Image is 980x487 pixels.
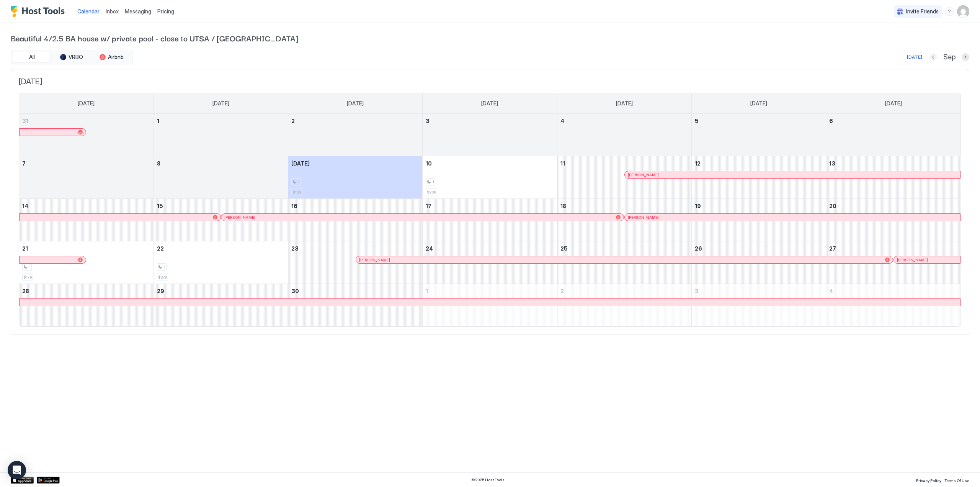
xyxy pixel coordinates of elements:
div: Open Intercom Messenger [8,461,26,479]
a: September 23, 2025 [288,241,422,256]
div: [PERSON_NAME] [897,257,957,262]
span: 1 [29,264,31,269]
td: September 7, 2025 [19,156,154,199]
span: 1 [157,118,159,124]
td: September 29, 2025 [154,284,288,326]
a: September 18, 2025 [557,199,691,213]
span: [DATE] [19,77,961,87]
span: $279 [158,275,167,280]
span: $179 [23,275,32,280]
span: [DATE] [885,100,902,107]
span: 16 [291,203,297,209]
a: App Store [11,477,34,484]
span: [PERSON_NAME] [628,215,659,220]
a: September 10, 2025 [423,156,557,171]
a: Thursday [608,93,640,114]
span: [PERSON_NAME] [359,257,390,262]
button: Airbnb [92,52,131,62]
a: September 11, 2025 [557,156,691,171]
td: October 1, 2025 [423,284,557,326]
span: 27 [829,245,836,252]
td: September 28, 2025 [19,284,154,326]
span: [PERSON_NAME] [224,215,255,220]
span: © 2025 Host Tools [471,477,505,482]
a: September 17, 2025 [423,199,557,213]
span: 21 [22,245,28,252]
td: September 3, 2025 [423,114,557,156]
a: Google Play Store [37,477,60,484]
span: 8 [157,160,160,167]
a: October 1, 2025 [423,284,557,298]
td: September 22, 2025 [154,241,288,284]
td: September 27, 2025 [826,241,960,284]
td: September 1, 2025 [154,114,288,156]
span: 26 [695,245,702,252]
a: September 3, 2025 [423,114,557,128]
td: September 19, 2025 [691,199,826,241]
a: Wednesday [474,93,506,114]
span: $239 [427,190,436,195]
span: 29 [157,288,164,294]
span: 22 [157,245,164,252]
td: September 23, 2025 [288,241,423,284]
button: VRBO [52,52,91,62]
a: October 4, 2025 [826,284,960,298]
td: September 5, 2025 [691,114,826,156]
td: September 25, 2025 [557,241,691,284]
span: Beautiful 4/2.5 BA house w/ private pool - close to UTSA / [GEOGRAPHIC_DATA] [11,32,969,44]
span: [DATE] [481,100,498,107]
a: September 28, 2025 [19,284,154,298]
a: September 22, 2025 [154,241,288,256]
td: September 26, 2025 [691,241,826,284]
span: Terms Of Use [944,478,969,483]
td: August 31, 2025 [19,114,154,156]
span: 1 [298,179,300,184]
span: 11 [560,160,565,167]
span: VRBO [69,54,83,61]
span: 3 [695,288,699,294]
span: 14 [22,203,28,209]
td: September 24, 2025 [423,241,557,284]
span: 7 [22,160,26,167]
span: 4 [829,288,833,294]
td: September 20, 2025 [826,199,960,241]
a: October 3, 2025 [692,284,826,298]
span: 6 [829,118,833,124]
div: User profile [957,5,969,18]
span: 2 [560,288,564,294]
a: September 16, 2025 [288,199,422,213]
a: September 15, 2025 [154,199,288,213]
span: 23 [291,245,299,252]
span: [DATE] [616,100,633,107]
span: 19 [695,203,701,209]
span: Sep [943,53,955,62]
a: September 14, 2025 [19,199,154,213]
a: September 4, 2025 [557,114,691,128]
a: Privacy Policy [916,476,941,484]
a: September 2, 2025 [288,114,422,128]
button: All [13,52,51,62]
a: Tuesday [339,93,371,114]
a: Sunday [70,93,102,114]
span: 1 [432,179,434,184]
div: [DATE] [907,54,922,61]
td: September 15, 2025 [154,199,288,241]
td: October 3, 2025 [691,284,826,326]
td: September 16, 2025 [288,199,423,241]
a: September 20, 2025 [826,199,960,213]
a: September 21, 2025 [19,241,154,256]
a: September 12, 2025 [692,156,826,171]
a: September 27, 2025 [826,241,960,256]
a: September 9, 2025 [288,156,422,171]
span: Privacy Policy [916,478,941,483]
a: September 26, 2025 [692,241,826,256]
span: Airbnb [108,54,124,61]
span: 30 [291,288,299,294]
span: Calendar [77,8,100,15]
td: September 21, 2025 [19,241,154,284]
a: October 2, 2025 [557,284,691,298]
span: 1 [426,288,428,294]
div: [PERSON_NAME] [628,215,957,220]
